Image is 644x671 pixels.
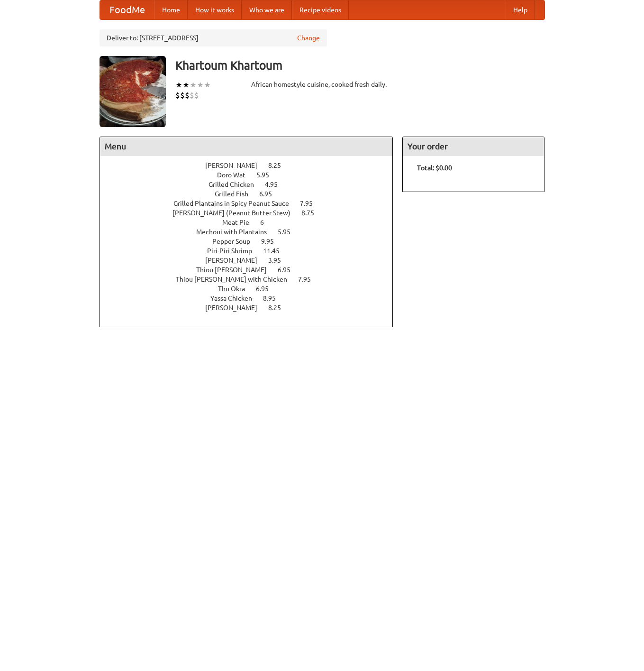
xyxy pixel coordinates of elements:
span: 11.45 [263,247,289,255]
a: Change [297,33,320,43]
a: Grilled Plantains in Spicy Peanut Sauce 7.95 [173,200,330,207]
a: Piri-Piri Shrimp 11.45 [207,247,297,255]
span: 4.95 [265,181,287,188]
span: Meat Pie [222,219,259,226]
a: How it works [188,0,242,19]
a: Meat Pie 6 [222,219,281,226]
span: Yassa Chicken [210,294,262,302]
span: Piri-Piri Shrimp [207,247,262,255]
span: 3.95 [268,257,290,264]
li: ★ [182,80,190,90]
span: [PERSON_NAME] [205,162,267,169]
a: Mechoui with Plantains 5.95 [196,228,308,236]
a: Help [506,0,535,19]
div: African homestyle cuisine, cooked fresh daily. [251,80,393,89]
span: [PERSON_NAME] [205,257,267,264]
a: [PERSON_NAME] 8.25 [205,304,299,312]
span: [PERSON_NAME] [205,304,267,312]
li: $ [185,90,190,101]
span: 7.95 [300,200,322,207]
a: Yassa Chicken 8.95 [210,294,293,302]
a: Thiou [PERSON_NAME] with Chicken 7.95 [176,276,328,283]
span: Grilled Plantains in Spicy Peanut Sauce [173,200,299,207]
span: 6.95 [278,266,300,274]
a: Doro Wat 5.95 [217,171,287,179]
span: 7.95 [298,276,320,283]
span: 5.95 [256,171,279,179]
span: Mechoui with Plantains [196,228,276,236]
span: Thiou [PERSON_NAME] [196,266,276,274]
li: $ [175,90,180,101]
a: FoodMe [100,0,154,19]
h4: Menu [100,137,393,156]
span: [PERSON_NAME] (Peanut Butter Stew) [172,209,300,217]
a: [PERSON_NAME] 3.95 [205,257,299,264]
span: 6.95 [259,190,281,198]
span: 5.95 [278,228,300,236]
span: Thiou [PERSON_NAME] with Chicken [176,276,297,283]
a: Pepper Soup 9.95 [212,238,291,245]
a: Who we are [242,0,292,19]
div: Deliver to: [STREET_ADDRESS] [100,29,327,46]
a: Home [154,0,188,19]
a: Thiou [PERSON_NAME] 6.95 [196,266,308,274]
span: 6 [260,219,273,226]
h4: Your order [403,137,544,156]
span: 8.25 [268,304,290,312]
span: Thu Okra [218,285,254,293]
li: $ [190,90,194,101]
span: 8.25 [268,162,290,169]
a: [PERSON_NAME] 8.25 [205,162,299,169]
a: Recipe videos [292,0,349,19]
span: 8.95 [263,294,285,302]
span: 9.95 [261,238,283,245]
li: ★ [190,80,197,90]
h3: Khartoum Khartoum [175,56,545,75]
b: Total: $0.00 [417,164,452,172]
a: Grilled Chicken 4.95 [209,181,295,188]
span: Doro Wat [217,171,255,179]
a: Thu Okra 6.95 [218,285,286,293]
a: Grilled Fish 6.95 [215,190,290,198]
span: Grilled Fish [215,190,258,198]
span: 6.95 [256,285,278,293]
span: Pepper Soup [212,238,260,245]
span: Grilled Chicken [209,181,263,188]
img: angular.jpg [100,56,166,127]
a: [PERSON_NAME] (Peanut Butter Stew) 8.75 [172,209,332,217]
li: $ [194,90,199,101]
li: ★ [204,80,211,90]
li: $ [180,90,185,101]
li: ★ [175,80,182,90]
li: ★ [197,80,204,90]
span: 8.75 [301,209,324,217]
